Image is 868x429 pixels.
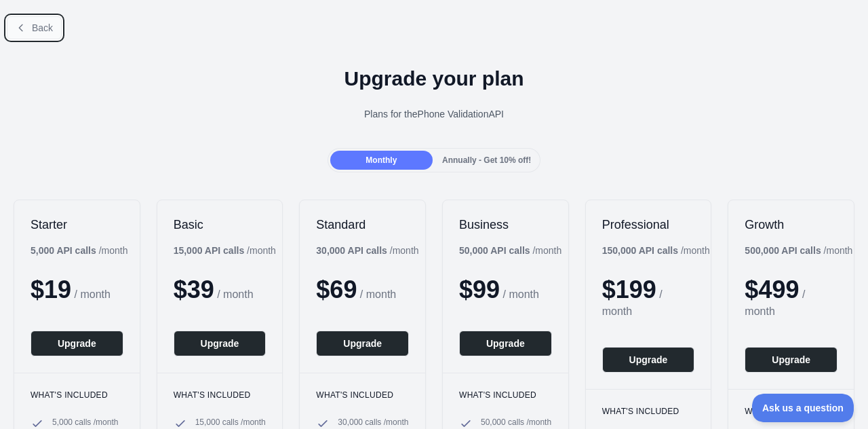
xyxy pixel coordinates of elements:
span: $ 199 [602,276,656,303]
span: $ 499 [745,276,799,303]
div: / month [602,244,710,257]
b: 500,000 API calls [745,245,821,256]
b: 150,000 API calls [602,245,678,256]
div: / month [459,244,561,257]
b: 30,000 API calls [316,245,387,256]
div: / month [316,244,418,257]
h2: Business [459,217,552,233]
div: / month [745,244,852,257]
b: 50,000 API calls [459,245,530,256]
h2: Professional [602,217,695,233]
span: $ 99 [459,276,500,303]
h2: Standard [316,217,409,233]
span: $ 69 [316,276,357,303]
h2: Growth [745,217,837,233]
iframe: Toggle Customer Support [752,394,854,422]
